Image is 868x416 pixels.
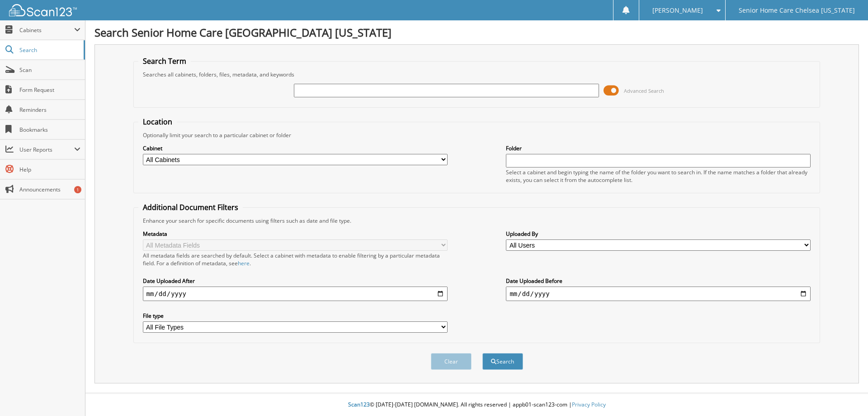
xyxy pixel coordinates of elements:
legend: Additional Document Filters [138,202,243,212]
label: Uploaded By [506,230,811,238]
span: Scan [19,66,80,74]
span: Search [19,46,79,54]
button: Search [482,353,523,370]
a: here [238,259,250,267]
label: File type [143,312,448,320]
div: All metadata fields are searched by default. Select a cabinet with metadata to enable filtering b... [143,252,448,267]
legend: Location [138,117,177,127]
label: Folder [506,144,811,152]
label: Cabinet [143,144,448,152]
label: Date Uploaded After [143,277,448,285]
span: Cabinets [19,26,74,34]
img: scan123-logo-white.svg [9,4,77,16]
div: 1 [74,186,81,193]
h1: Search Senior Home Care [GEOGRAPHIC_DATA] [US_STATE] [94,25,859,40]
span: Reminders [19,106,80,114]
span: Advanced Search [624,87,664,94]
button: Clear [431,353,472,370]
input: end [506,287,811,301]
span: User Reports [19,146,74,153]
label: Metadata [143,230,448,238]
label: Date Uploaded Before [506,277,811,285]
div: © [DATE]-[DATE] [DOMAIN_NAME]. All rights reserved | appb01-scan123-com | [85,394,868,416]
span: Senior Home Care Chelsea [US_STATE] [739,8,855,13]
div: Searches all cabinets, folders, files, metadata, and keywords [138,71,816,78]
div: Optionally limit your search to a particular cabinet or folder [138,131,816,139]
span: Bookmarks [19,126,80,134]
div: Enhance your search for specific documents using filters such as date and file type. [138,217,816,225]
span: Scan123 [348,401,370,408]
span: Form Request [19,86,80,94]
a: Privacy Policy [572,401,606,408]
span: Announcements [19,186,80,193]
legend: Search Term [138,56,191,66]
input: start [143,287,448,301]
span: Help [19,166,80,173]
div: Select a cabinet and begin typing the name of the folder you want to search in. If the name match... [506,168,811,184]
span: [PERSON_NAME] [652,8,703,13]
